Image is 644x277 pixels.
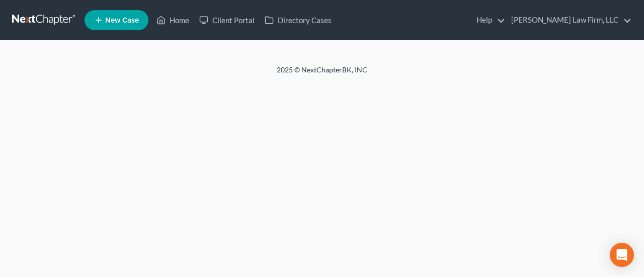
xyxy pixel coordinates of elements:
a: Help [471,11,505,29]
a: Client Portal [194,11,260,29]
a: Home [151,11,194,29]
div: Open Intercom Messenger [610,243,634,267]
new-legal-case-button: New Case [85,10,148,30]
a: [PERSON_NAME] Law Firm, LLC [506,11,631,29]
a: Directory Cases [260,11,337,29]
div: 2025 © NextChapterBK, INC [35,65,609,83]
